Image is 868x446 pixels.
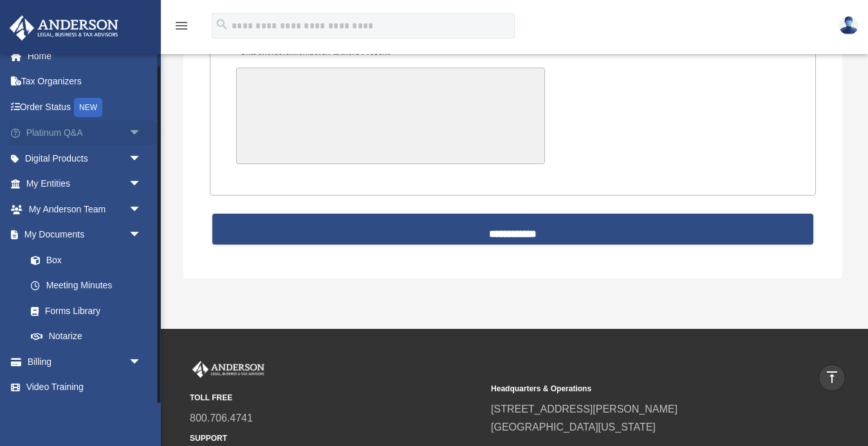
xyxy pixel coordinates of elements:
a: [STREET_ADDRESS][PERSON_NAME] [491,404,678,414]
a: Meeting Minutes [18,273,154,299]
img: User Pic [839,16,858,35]
img: Anderson Advisors Platinum Portal [6,15,122,41]
a: My Entitiesarrow_drop_down [9,171,161,197]
i: search [215,17,229,32]
a: Tax Organizers [9,69,161,95]
a: Order StatusNEW [9,94,161,120]
div: NEW [74,98,102,117]
a: Box [18,247,161,273]
a: Billingarrow_drop_down [9,349,161,375]
a: My Documentsarrow_drop_down [9,222,161,248]
a: Platinum Q&Aarrow_drop_down [9,120,161,146]
a: Video Training [9,375,161,400]
span: arrow_drop_down [129,222,154,248]
i: vertical_align_top [824,369,840,385]
span: arrow_drop_down [129,145,154,172]
small: SUPPORT [190,432,482,445]
a: My Anderson Teamarrow_drop_down [9,196,161,222]
a: Digital Productsarrow_drop_down [9,145,161,171]
a: menu [174,23,189,33]
i: menu [174,18,189,33]
a: Home [9,43,161,69]
a: [GEOGRAPHIC_DATA][US_STATE] [491,422,656,432]
img: Anderson Advisors Platinum Portal [190,361,267,378]
span: arrow_drop_down [129,120,154,147]
small: TOLL FREE [190,391,482,405]
a: Notarize [18,324,161,349]
span: arrow_drop_down [129,171,154,198]
span: arrow_drop_down [129,349,154,375]
a: 800.706.4741 [190,413,253,423]
span: arrow_drop_down [129,196,154,223]
a: Forms Library [18,298,161,324]
small: Headquarters & Operations [491,382,783,396]
a: vertical_align_top [818,364,845,391]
